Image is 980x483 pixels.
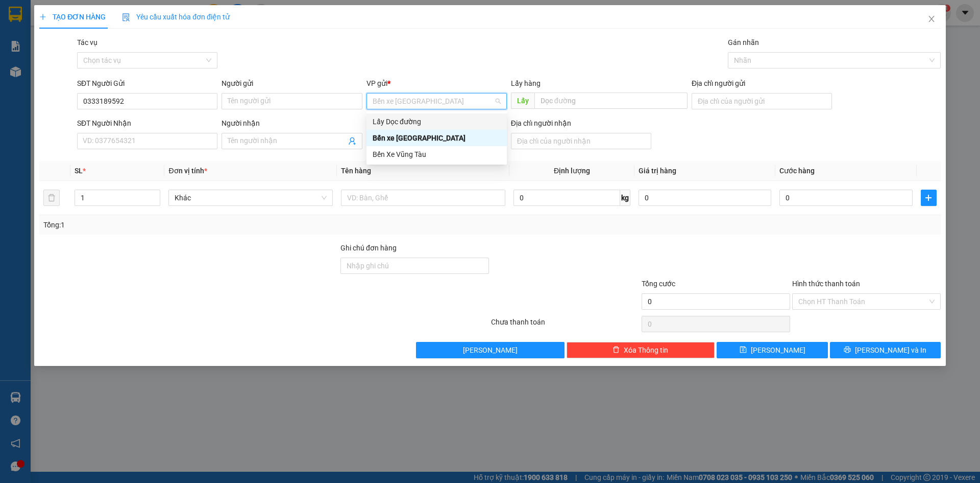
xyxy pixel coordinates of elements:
[43,219,378,231] div: Tổng: 1
[830,342,941,358] button: printer[PERSON_NAME] và In
[366,78,507,89] div: VP gửi
[222,118,362,129] div: Người nhận
[490,316,641,334] div: Chưa thanh toán
[77,118,217,129] div: SĐT Người Nhận
[844,346,851,354] span: printer
[740,346,747,354] span: save
[366,130,507,146] div: Bến xe Quảng Ngãi
[927,15,936,23] span: close
[717,342,827,358] button: save[PERSON_NAME]
[639,167,676,175] span: Giá trị hàng
[620,190,630,206] span: kg
[175,190,327,205] span: Khác
[511,133,651,149] input: Địa chỉ của người nhận
[373,116,501,127] div: Lấy Dọc đường
[122,13,130,21] img: icon
[692,78,832,89] div: Địa chỉ người gửi
[77,38,97,47] label: Tác vụ
[917,5,946,34] button: Close
[39,13,46,20] span: plus
[567,342,715,358] button: deleteXóa Thông tin
[366,146,507,163] div: Bến Xe Vũng Tàu
[511,118,651,129] div: Địa chỉ người nhận
[340,244,397,252] label: Ghi chú đơn hàng
[751,344,805,356] span: [PERSON_NAME]
[168,167,207,175] span: Đơn vị tính
[792,280,860,288] label: Hình thức thanh toán
[348,137,356,145] span: user-add
[43,190,60,206] button: delete
[373,132,501,144] div: Bến xe [GEOGRAPHIC_DATA]
[624,344,668,356] span: Xóa Thông tin
[728,38,759,47] label: Gán nhãn
[639,190,771,206] input: 0
[463,344,518,356] span: [PERSON_NAME]
[855,344,926,356] span: [PERSON_NAME] và In
[222,78,362,89] div: Người gửi
[642,280,675,288] span: Tổng cước
[122,13,230,21] span: Yêu cầu xuất hóa đơn điện tử
[341,190,505,206] input: VD: Bàn, Ghế
[416,342,565,358] button: [PERSON_NAME]
[366,113,507,130] div: Lấy Dọc đường
[692,93,832,109] input: Địa chỉ của người gửi
[511,79,541,87] span: Lấy hàng
[373,94,501,109] span: Bến xe Quảng Ngãi
[534,93,688,109] input: Dọc đường
[921,190,937,206] button: plus
[921,194,936,202] span: plus
[77,78,217,89] div: SĐT Người Gửi
[779,167,815,175] span: Cước hàng
[554,167,590,175] span: Định lượng
[612,346,620,354] span: delete
[341,167,371,175] span: Tên hàng
[373,149,501,160] div: Bến Xe Vũng Tàu
[75,167,83,175] span: SL
[340,258,489,274] input: Ghi chú đơn hàng
[511,93,534,109] span: Lấy
[39,13,106,21] span: TẠO ĐƠN HÀNG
